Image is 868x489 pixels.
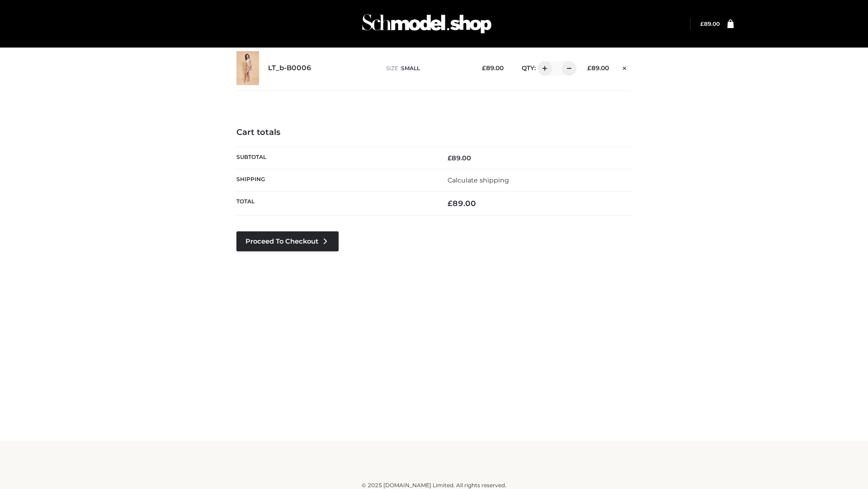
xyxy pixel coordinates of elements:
span: £ [587,64,591,72]
bdi: 89.00 [587,64,609,72]
a: £89.00 [700,20,720,27]
p: size : [386,64,468,72]
th: Shipping [236,169,434,191]
bdi: 89.00 [700,20,720,27]
bdi: 89.00 [448,199,476,208]
h4: Cart totals [236,128,632,138]
div: QTY: [513,61,573,76]
span: SMALL [401,65,420,72]
span: £ [482,64,486,72]
th: Subtotal [236,147,434,169]
span: £ [448,154,452,162]
span: £ [448,199,453,208]
a: Remove this item [618,61,632,73]
a: Proceed to Checkout [236,231,339,251]
th: Total [236,192,434,216]
span: £ [700,20,704,27]
img: Schmodel Admin 964 [359,6,495,42]
bdi: 89.00 [448,154,471,162]
bdi: 89.00 [482,64,504,72]
a: LT_b-B0006 [268,64,311,72]
a: Calculate shipping [448,176,509,184]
